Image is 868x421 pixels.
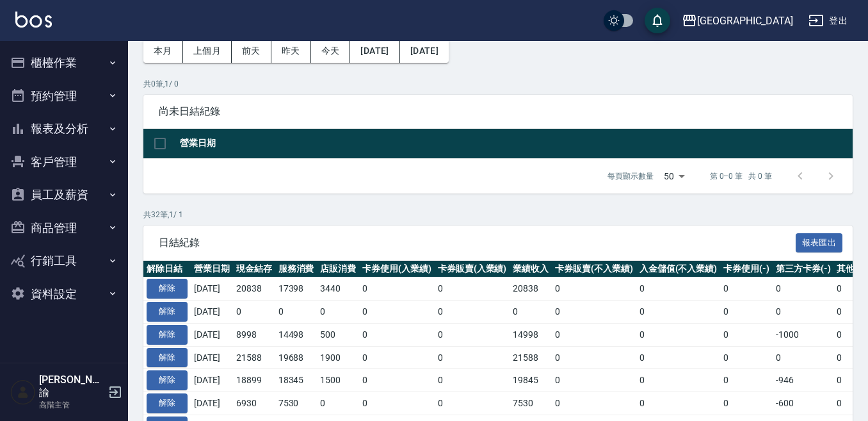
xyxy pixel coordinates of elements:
td: 0 [359,301,435,324]
td: 0 [435,369,510,392]
td: 1500 [317,369,359,392]
td: 0 [552,277,636,301]
button: 解除 [147,348,188,368]
td: [DATE] [191,392,233,415]
td: 18899 [233,369,275,392]
p: 高階主管 [39,399,104,411]
span: 尚未日結紀錄 [159,105,837,118]
button: 解除 [147,302,188,322]
td: 0 [275,301,317,324]
button: 解除 [147,370,188,390]
td: 0 [359,277,435,301]
td: 19845 [510,369,552,392]
div: [GEOGRAPHIC_DATA] [697,13,793,29]
a: 報表匯出 [796,236,843,248]
td: 0 [510,301,552,324]
button: 客戶管理 [5,145,123,179]
button: [GEOGRAPHIC_DATA] [677,8,798,34]
th: 店販消費 [317,261,359,277]
button: 前天 [232,39,271,63]
button: 今天 [311,39,351,63]
td: 0 [435,346,510,369]
td: 6930 [233,392,275,415]
button: 登出 [803,9,853,33]
th: 第三方卡券(-) [773,261,834,277]
td: 500 [317,323,359,346]
td: [DATE] [191,277,233,301]
td: 0 [720,392,773,415]
th: 卡券使用(入業績) [359,261,435,277]
p: 共 0 筆, 1 / 0 [143,78,853,90]
td: -1000 [773,323,834,346]
button: 上個月 [183,39,232,63]
td: 0 [359,323,435,346]
td: 1900 [317,346,359,369]
td: 0 [435,323,510,346]
td: 21588 [510,346,552,369]
td: 0 [720,277,773,301]
td: 0 [720,346,773,369]
td: -600 [773,392,834,415]
td: [DATE] [191,323,233,346]
td: 0 [552,346,636,369]
button: 商品管理 [5,211,123,245]
td: 0 [435,392,510,415]
td: 0 [636,277,721,301]
th: 業績收入 [510,261,552,277]
th: 卡券販賣(入業績) [435,261,510,277]
td: 0 [359,346,435,369]
td: 0 [636,369,721,392]
td: 0 [720,301,773,324]
button: 解除 [147,325,188,345]
button: 報表匯出 [796,233,843,253]
td: 0 [720,323,773,346]
td: 0 [636,346,721,369]
button: 解除 [147,279,188,299]
th: 營業日期 [177,129,853,159]
td: 14498 [275,323,317,346]
button: 行銷工具 [5,244,123,277]
td: 0 [636,392,721,415]
td: 8998 [233,323,275,346]
td: 21588 [233,346,275,369]
td: 0 [552,301,636,324]
td: 7530 [275,392,317,415]
td: 0 [773,301,834,324]
th: 營業日期 [191,261,233,277]
td: 20838 [510,277,552,301]
p: 每頁顯示數量 [607,170,654,182]
span: 日結紀錄 [159,236,796,249]
td: 17398 [275,277,317,301]
th: 卡券使用(-) [720,261,773,277]
th: 服務消費 [275,261,317,277]
td: 18345 [275,369,317,392]
th: 卡券販賣(不入業績) [552,261,636,277]
button: 資料設定 [5,277,123,311]
td: 0 [552,323,636,346]
th: 現金結存 [233,261,275,277]
td: [DATE] [191,346,233,369]
td: 0 [435,301,510,324]
button: 昨天 [271,39,311,63]
td: 0 [773,346,834,369]
th: 入金儲值(不入業績) [636,261,721,277]
p: 共 32 筆, 1 / 1 [143,209,853,220]
button: [DATE] [400,39,449,63]
td: [DATE] [191,369,233,392]
button: 預約管理 [5,79,123,113]
button: 解除 [147,393,188,413]
td: 0 [552,369,636,392]
button: 本月 [143,39,183,63]
td: 0 [636,301,721,324]
td: 0 [552,392,636,415]
td: 20838 [233,277,275,301]
td: 0 [233,301,275,324]
td: 0 [317,392,359,415]
td: 14998 [510,323,552,346]
td: 7530 [510,392,552,415]
button: [DATE] [350,39,399,63]
div: 50 [659,159,689,194]
td: 0 [636,323,721,346]
button: 櫃檯作業 [5,46,123,79]
button: 員工及薪資 [5,178,123,211]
